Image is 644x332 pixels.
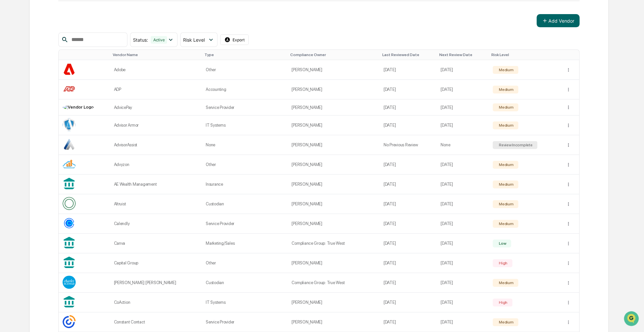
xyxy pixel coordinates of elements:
[437,194,489,214] td: [DATE]
[202,253,288,273] td: Other
[114,105,198,110] div: AdvicePay
[133,37,148,43] span: Status :
[29,50,107,56] div: Start new chat
[498,68,513,72] div: Medium
[498,320,513,324] div: Medium
[63,197,76,210] img: Vendor Logo
[380,312,437,332] td: [DATE]
[202,135,288,155] td: None
[65,145,79,150] span: Pylon
[63,118,76,131] img: Vendor Logo
[7,73,44,78] div: Past conversations
[45,114,84,125] a: 🗄️Attestations
[202,60,288,80] td: Other
[114,280,198,285] div: [PERSON_NAME] [PERSON_NAME]
[288,273,380,293] td: Compliance Group: True West
[202,293,288,312] td: IT Systems
[498,280,513,285] div: Medium
[380,253,437,273] td: [DATE]
[63,217,76,230] img: Vendor Logo
[202,312,288,332] td: Service Provider
[13,116,42,123] span: Preclearance
[63,276,76,289] img: Vendor Logo
[151,36,167,44] div: Active
[437,312,489,332] td: [DATE]
[288,194,380,214] td: [PERSON_NAME]
[54,89,57,94] span: •
[380,234,437,253] td: [DATE]
[623,310,641,328] iframe: Open customer support
[202,273,288,293] td: Custodian
[491,52,559,57] div: Toggle SortBy
[380,293,437,312] td: [DATE]
[114,221,198,226] div: Calendly
[64,52,107,57] div: Toggle SortBy
[380,175,437,194] td: [DATE]
[114,260,198,265] div: Capital Group
[7,117,12,122] div: 🖐️
[439,52,486,57] div: Toggle SortBy
[288,99,380,115] td: [PERSON_NAME]
[498,241,506,246] div: Low
[114,182,198,187] div: AE Wealth Management
[498,221,513,226] div: Medium
[7,83,17,93] img: Sigrid Alegria
[380,135,437,155] td: No Previous Review
[288,253,380,273] td: [PERSON_NAME]
[4,114,45,125] a: 🖐️Preclearance
[437,115,489,135] td: [DATE]
[498,202,513,206] div: Medium
[288,155,380,175] td: [PERSON_NAME]
[202,214,288,234] td: Service Provider
[111,52,119,60] button: Start new chat
[498,182,513,187] div: Medium
[204,52,285,57] div: Toggle SortBy
[380,194,437,214] td: [DATE]
[114,87,198,92] div: ADP
[498,261,507,265] div: High
[437,80,489,99] td: [DATE]
[102,71,119,79] button: See all
[380,80,437,99] td: [DATE]
[112,52,199,57] div: Toggle SortBy
[537,14,579,27] button: Add Vendor
[288,175,380,194] td: [PERSON_NAME]
[114,320,198,324] div: Constant Contact
[202,175,288,194] td: Insurance
[380,273,437,293] td: [DATE]
[437,273,489,293] td: [DATE]
[202,234,288,253] td: Marketing/Sales
[63,157,76,171] img: Vendor Logo
[380,99,437,115] td: [DATE]
[114,123,198,128] div: Advisor Armor
[382,52,434,57] div: Toggle SortBy
[567,52,577,57] div: Toggle SortBy
[46,144,79,150] a: Powered byPylon
[498,123,513,128] div: Medium
[288,293,380,312] td: [PERSON_NAME]
[114,162,198,167] div: Advyzon
[63,315,76,328] img: Vendor Logo
[437,253,489,273] td: [DATE]
[437,135,489,155] td: None
[202,155,288,175] td: Other
[4,126,44,138] a: 🔎Data Lookup
[114,300,198,305] div: CoAction
[7,50,18,62] img: 1746055101610-c473b297-6a78-478c-a979-82029cc54cd1
[202,80,288,99] td: Accounting
[380,115,437,135] td: [DATE]
[63,63,76,76] img: Vendor Logo
[437,214,489,234] td: [DATE]
[29,56,90,62] div: We're available if you need us!
[220,34,249,45] button: Export
[14,50,26,62] img: 8933085812038_c878075ebb4cc5468115_72.jpg
[202,99,288,115] td: Service Provider
[288,135,380,155] td: [PERSON_NAME]
[380,60,437,80] td: [DATE]
[114,241,198,246] div: Canva
[288,115,380,135] td: [PERSON_NAME]
[498,300,507,305] div: High
[202,194,288,214] td: Custodian
[63,138,76,151] img: Vendor Logo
